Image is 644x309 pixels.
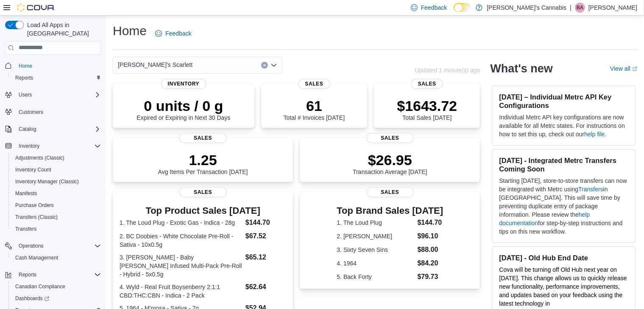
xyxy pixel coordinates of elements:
span: Inventory [19,143,39,149]
button: Inventory [15,141,43,151]
a: Home [15,61,36,71]
span: Catalog [19,126,36,132]
span: Sales [298,79,330,89]
button: Operations [2,240,104,252]
span: BA [577,3,583,13]
img: Cova [17,3,55,12]
dd: $84.20 [418,258,443,268]
button: Home [2,60,104,72]
span: Catalog [15,124,101,134]
span: Reports [15,270,101,280]
a: Feedback [152,25,195,42]
button: Transfers [8,223,104,235]
button: Catalog [2,123,104,135]
span: Load All Apps in [GEOGRAPHIC_DATA] [24,21,101,38]
span: Manifests [12,188,101,199]
input: Dark Mode [454,3,471,12]
span: Cash Management [12,253,101,263]
dt: 5. Back Forty [337,273,414,281]
button: Inventory Count [8,164,104,176]
span: Sales [179,187,227,197]
p: [PERSON_NAME]'s Cannabis [487,3,566,13]
span: Transfers [15,226,36,232]
span: Customers [19,109,43,116]
button: Users [2,89,104,101]
span: Inventory Count [15,166,51,173]
a: Transfers [578,186,603,193]
span: Cash Management [15,254,58,261]
span: Sales [366,187,414,197]
a: Reports [12,73,36,83]
dt: 2. [PERSON_NAME] [337,232,414,240]
span: Feedback [421,3,447,12]
a: Transfers (Classic) [12,212,61,222]
dd: $67.52 [245,231,286,241]
span: Sales [366,133,414,143]
dd: $62.64 [245,282,286,292]
dd: $88.00 [418,245,443,255]
svg: External link [632,66,637,72]
span: Transfers (Classic) [12,212,101,222]
span: Transfers [12,224,101,234]
span: Users [15,90,101,100]
p: Updated 1 minute(s) ago [415,67,480,74]
div: Total Sales [DATE] [397,97,457,121]
a: View allExternal link [610,65,637,72]
h3: [DATE] - Old Hub End Date [499,254,628,262]
button: Cash Management [8,252,104,264]
p: Starting [DATE], store-to-store transfers can now be integrated with Metrc using in [GEOGRAPHIC_D... [499,177,628,236]
p: 1.25 [158,152,248,168]
button: Reports [2,269,104,281]
div: Transaction Average [DATE] [353,152,427,175]
button: Purchase Orders [8,199,104,211]
a: help documentation [499,211,590,226]
a: Inventory Manager (Classic) [12,177,82,187]
span: Users [19,91,32,98]
dt: 1. The Loud Plug - Exotic Gas - Indica - 28g [120,218,242,227]
h3: [DATE] – Individual Metrc API Key Configurations [499,93,628,110]
h3: Top Product Sales [DATE] [120,206,286,216]
span: Reports [12,73,101,83]
h3: [DATE] - Integrated Metrc Transfers Coming Soon [499,156,628,173]
span: Inventory Manager (Classic) [15,178,79,185]
dd: $144.70 [418,218,443,228]
a: Purchase Orders [12,200,57,210]
span: Purchase Orders [12,200,101,210]
button: Open list of options [270,62,277,69]
button: Customers [2,106,104,118]
p: [PERSON_NAME] [588,3,637,13]
p: $26.95 [353,152,427,168]
button: Inventory [2,140,104,152]
p: | [570,3,572,13]
span: Inventory [15,141,101,151]
span: Reports [15,74,33,81]
div: Expired or Expiring in Next 30 Days [137,97,230,121]
span: Canadian Compliance [15,283,65,290]
a: Canadian Compliance [12,281,69,292]
h1: Home [113,22,147,39]
a: help file [584,131,605,138]
a: Transfers [12,224,40,234]
dd: $96.10 [418,231,443,241]
span: Reports [19,271,36,278]
a: Customers [15,107,47,117]
button: Reports [8,72,104,84]
span: Inventory [161,79,206,89]
span: Dark Mode [454,12,454,12]
dd: $144.70 [245,218,286,228]
button: Operations [15,241,47,251]
span: Purchase Orders [15,202,54,209]
span: Operations [15,241,101,251]
button: Manifests [8,188,104,199]
button: Adjustments (Classic) [8,152,104,164]
div: Total # Invoices [DATE] [284,97,345,121]
dt: 1. The Loud Plug [337,218,414,227]
p: $1643.72 [397,97,457,114]
p: 61 [284,97,345,114]
span: Dashboards [15,295,49,302]
span: Canadian Compliance [12,281,101,292]
span: Feedback [165,29,191,38]
h3: Top Brand Sales [DATE] [337,206,443,216]
span: Home [15,61,101,71]
span: Sales [411,79,443,89]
